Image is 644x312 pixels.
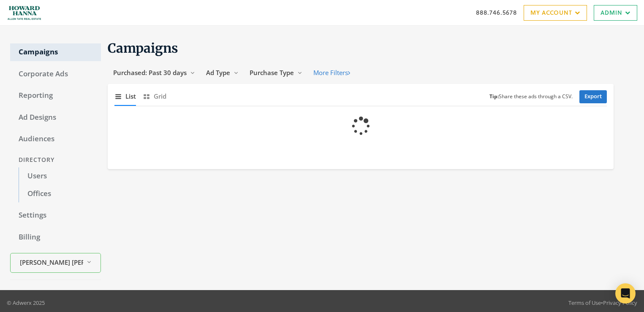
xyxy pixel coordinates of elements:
[108,40,178,56] span: Campaigns
[108,65,201,81] button: Purchased: Past 30 days
[10,87,101,105] a: Reporting
[10,43,101,61] a: Campaigns
[19,167,101,185] a: Users
[489,93,499,100] b: Tip:
[568,299,637,307] div: •
[10,229,101,246] a: Billing
[568,299,601,307] a: Terms of Use
[154,91,166,101] span: Grid
[244,65,308,81] button: Purchase Type
[113,68,187,77] span: Purchased: Past 30 days
[143,87,166,105] button: Grid
[125,91,136,101] span: List
[7,2,42,23] img: Adwerx
[250,68,294,77] span: Purchase Type
[10,152,101,168] div: Directory
[524,5,587,21] a: My Account
[19,185,101,203] a: Offices
[201,65,244,81] button: Ad Type
[308,65,356,81] button: More Filters
[10,65,101,83] a: Corporate Ads
[579,90,607,103] a: Export
[114,87,136,105] button: List
[615,283,636,304] div: Open Intercom Messenger
[489,93,573,101] small: Share these ads through a CSV.
[206,68,230,77] span: Ad Type
[594,5,637,21] a: Admin
[7,299,45,307] p: © Adwerx 2025
[603,299,637,307] a: Privacy Policy
[20,258,83,267] span: [PERSON_NAME] [PERSON_NAME]
[10,207,101,224] a: Settings
[10,253,101,273] button: [PERSON_NAME] [PERSON_NAME]
[10,109,101,126] a: Ad Designs
[476,8,517,17] a: 888.746.5678
[10,130,101,148] a: Audiences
